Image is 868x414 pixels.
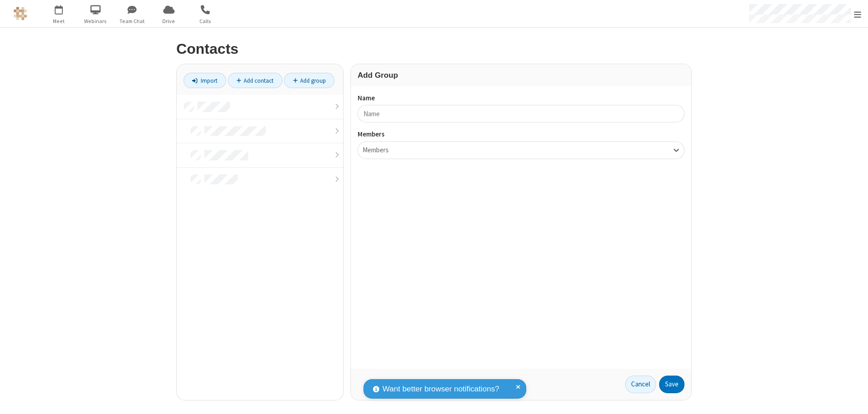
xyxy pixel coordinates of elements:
[659,376,684,394] button: Save
[382,383,499,395] span: Want better browser notifications?
[358,129,684,140] label: Members
[79,17,113,25] span: Webinars
[284,73,335,88] a: Add group
[14,7,27,20] img: QA Selenium DO NOT DELETE OR CHANGE
[184,73,226,88] a: Import
[152,17,186,25] span: Drive
[358,93,684,103] label: Name
[115,17,149,25] span: Team Chat
[228,73,283,88] a: Add contact
[625,376,656,394] a: Cancel
[42,17,76,25] span: Meet
[176,41,692,57] h2: Contacts
[189,17,222,25] span: Calls
[358,105,684,122] input: Name
[358,71,684,80] h3: Add Group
